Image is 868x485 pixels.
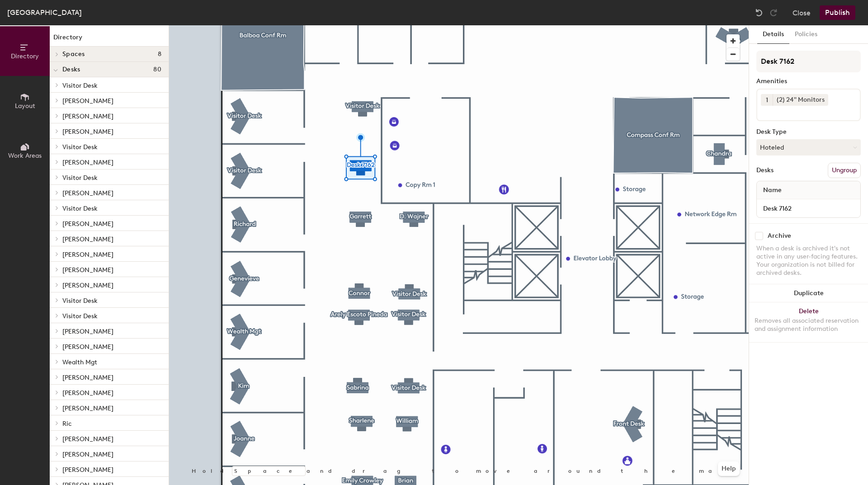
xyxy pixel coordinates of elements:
input: Unnamed desk [759,202,859,215]
span: [PERSON_NAME] [62,266,113,274]
span: 80 [153,66,161,73]
span: Visitor Desk [62,82,98,89]
span: Visitor Desk [62,312,98,320]
div: Removes all associated reservation and assignment information [755,317,863,333]
span: Wealth Mgt [62,358,97,366]
div: Archive [768,232,791,240]
span: [PERSON_NAME] [62,282,113,289]
span: Name [759,182,786,198]
span: Visitor Desk [62,297,98,305]
span: [PERSON_NAME] [62,389,113,397]
h1: Directory [50,33,169,47]
span: [PERSON_NAME] [62,405,113,412]
span: [PERSON_NAME] [62,189,113,197]
span: [PERSON_NAME] [62,343,113,351]
span: Spaces [62,51,85,58]
span: 1 [766,95,768,105]
div: Desk Type [756,128,861,136]
span: Visitor Desk [62,143,98,151]
span: [PERSON_NAME] [62,328,113,335]
span: 8 [158,51,161,58]
button: DeleteRemoves all associated reservation and assignment information [749,302,868,342]
div: Amenities [756,78,861,85]
span: Desks [62,66,80,73]
button: Duplicate [749,284,868,302]
button: Publish [820,5,855,20]
span: Ric [62,420,72,428]
span: Visitor Desk [62,205,98,212]
span: Visitor Desk [62,174,98,182]
div: [GEOGRAPHIC_DATA] [7,7,82,18]
span: Layout [15,102,35,110]
span: [PERSON_NAME] [62,451,113,458]
span: [PERSON_NAME] [62,97,113,105]
button: Hoteled [756,139,861,155]
img: Redo [769,8,778,17]
button: Details [757,25,789,44]
span: [PERSON_NAME] [62,159,113,166]
button: Ungroup [828,163,861,178]
span: Directory [11,52,39,60]
button: 1 [761,94,773,106]
button: Help [718,461,740,476]
div: When a desk is archived it's not active in any user-facing features. Your organization is not bil... [756,245,861,277]
button: Policies [789,25,823,44]
span: [PERSON_NAME] [62,466,113,474]
span: [PERSON_NAME] [62,220,113,228]
button: Close [793,5,811,20]
span: [PERSON_NAME] [62,374,113,381]
span: Work Areas [8,152,42,160]
span: [PERSON_NAME] [62,235,113,243]
span: [PERSON_NAME] [62,251,113,259]
span: [PERSON_NAME] [62,128,113,136]
div: (2) 24" Monitors [773,94,828,106]
img: Undo [755,8,764,17]
div: Desks [756,167,774,174]
span: [PERSON_NAME] [62,113,113,120]
span: [PERSON_NAME] [62,435,113,443]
